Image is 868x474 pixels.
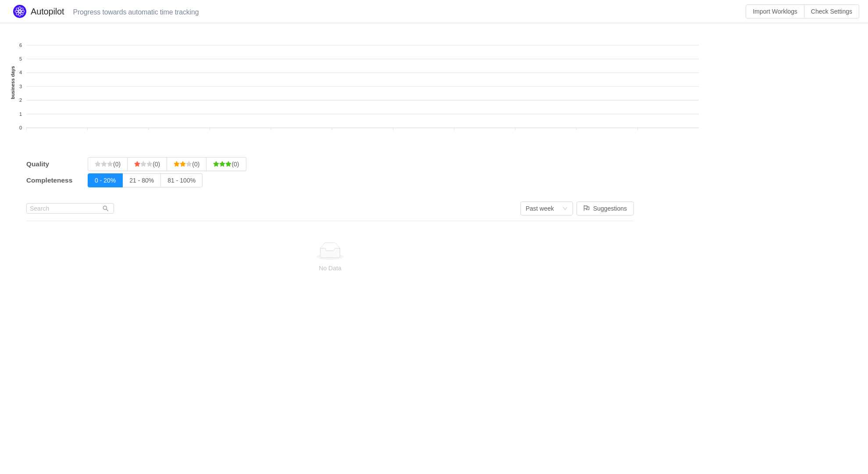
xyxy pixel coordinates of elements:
[64,8,199,16] small: Progress towards automatic time tracking
[186,161,192,167] i: icon: star
[19,70,22,75] tspan: 4
[174,161,180,167] i: icon: star
[526,202,554,215] div: Past week
[746,4,804,18] button: Import Worklogs
[101,161,107,167] i: icon: star
[167,177,196,184] span: 81 - 100%
[146,161,153,167] i: icon: star
[134,161,160,168] span: (0)
[225,161,231,167] i: icon: star
[180,161,186,167] i: icon: star
[129,177,154,184] span: 21 - 80%
[19,111,22,117] tspan: 1
[103,205,109,212] i: icon: search
[95,177,116,184] span: 0 - 20%
[140,161,146,167] i: icon: star
[95,161,101,167] i: icon: star
[174,161,199,168] span: (0)
[26,160,49,168] span: Quality
[134,161,140,167] i: icon: star
[10,66,15,99] text: business days
[19,84,22,89] tspan: 3
[19,56,22,61] tspan: 5
[19,125,22,130] tspan: 0
[219,161,225,167] i: icon: star
[213,161,239,168] span: (0)
[213,161,219,167] i: icon: star
[19,97,22,103] tspan: 2
[804,4,859,18] button: Check Settings
[33,263,627,273] p: No Data
[26,203,114,214] input: Search
[31,5,514,18] h2: Autopilot
[562,206,568,212] i: icon: down
[13,5,26,18] img: Quantify
[19,43,22,48] tspan: 6
[95,161,121,168] span: (0)
[26,176,72,184] span: Completeness
[576,201,634,215] button: icon: flagSuggestions
[107,161,113,167] i: icon: star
